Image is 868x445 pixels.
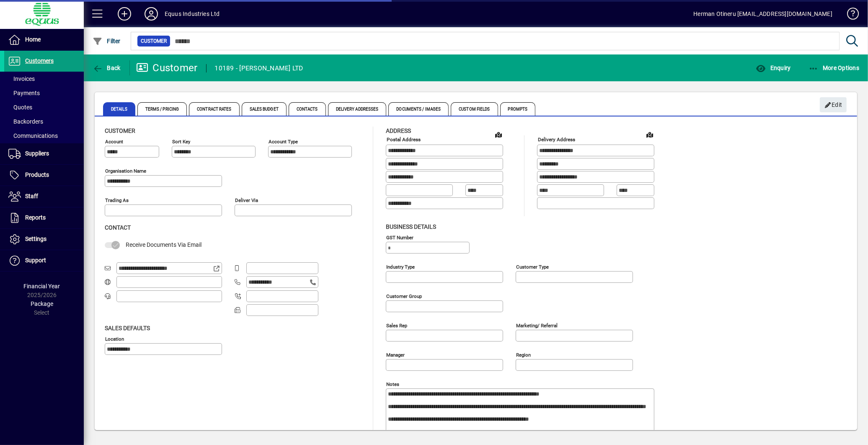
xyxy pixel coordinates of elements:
button: Profile [138,6,165,21]
mat-label: Notes [386,381,399,387]
a: Home [4,29,84,50]
span: Sales defaults [105,325,150,331]
span: Customer [105,127,135,134]
mat-label: GST Number [386,234,413,240]
span: Custom Fields [451,102,498,116]
div: Customer [136,61,198,75]
a: Knowledge Base [841,2,858,29]
app-page-header-button: Back [84,60,130,75]
span: Contract Rates [189,102,239,116]
mat-label: Sales rep [386,322,407,328]
span: Sales Budget [242,102,287,116]
span: Package [31,300,53,307]
span: Support [25,257,46,264]
span: Quotes [8,104,32,111]
a: Support [4,250,84,271]
span: Prompts [500,102,536,116]
span: Invoices [8,75,35,82]
span: Payments [8,90,40,96]
button: Filter [90,34,123,49]
mat-label: Trading as [105,197,129,203]
span: Reports [25,214,46,221]
span: More Options [809,65,860,71]
span: Delivery Addresses [328,102,387,116]
button: Add [111,6,138,21]
mat-label: Manager [386,352,405,357]
span: Terms / Pricing [137,102,187,116]
mat-label: Organisation name [105,168,146,174]
span: Backorders [8,118,43,125]
span: Documents / Images [388,102,449,116]
mat-label: Account [105,139,123,145]
span: Edit [824,98,842,112]
div: Equus Industries Ltd [165,7,220,21]
mat-label: Location [105,336,124,342]
a: View on map [492,128,505,141]
mat-label: Deliver via [235,197,258,203]
button: Edit [820,97,847,112]
a: Suppliers [4,143,84,164]
div: Herman Otineru [EMAIL_ADDRESS][DOMAIN_NAME] [693,7,832,21]
span: Financial Year [24,283,60,290]
span: Enquiry [756,65,790,71]
mat-label: Sort key [172,139,190,145]
span: Settings [25,235,46,242]
span: Customer [141,37,167,45]
a: View on map [643,128,656,141]
span: Customers [25,57,54,64]
mat-label: Customer type [516,264,549,269]
span: Back [93,65,121,71]
div: 10189 - [PERSON_NAME] LTD [215,62,303,75]
button: Enquiry [754,60,793,75]
span: Address [386,127,411,134]
span: Communications [8,132,58,139]
mat-label: Marketing/ Referral [516,322,558,328]
span: Contact [105,224,131,231]
mat-label: Customer group [386,293,422,299]
a: Settings [4,229,84,250]
span: Contacts [289,102,326,116]
a: Communications [4,129,84,143]
a: Backorders [4,114,84,129]
a: Invoices [4,72,84,86]
span: Receive Documents Via Email [126,241,201,248]
mat-label: Region [516,352,531,357]
button: Back [90,60,123,75]
span: Staff [25,193,38,199]
a: Products [4,165,84,186]
a: Quotes [4,100,84,114]
span: Products [25,171,49,178]
mat-label: Industry type [386,264,415,269]
mat-label: Account Type [269,139,298,145]
span: Home [25,36,41,43]
a: Payments [4,86,84,100]
span: Business details [386,223,436,230]
span: Filter [93,38,121,44]
span: Suppliers [25,150,49,157]
span: Details [103,102,135,116]
a: Reports [4,207,84,228]
button: More Options [806,60,862,75]
a: Staff [4,186,84,207]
